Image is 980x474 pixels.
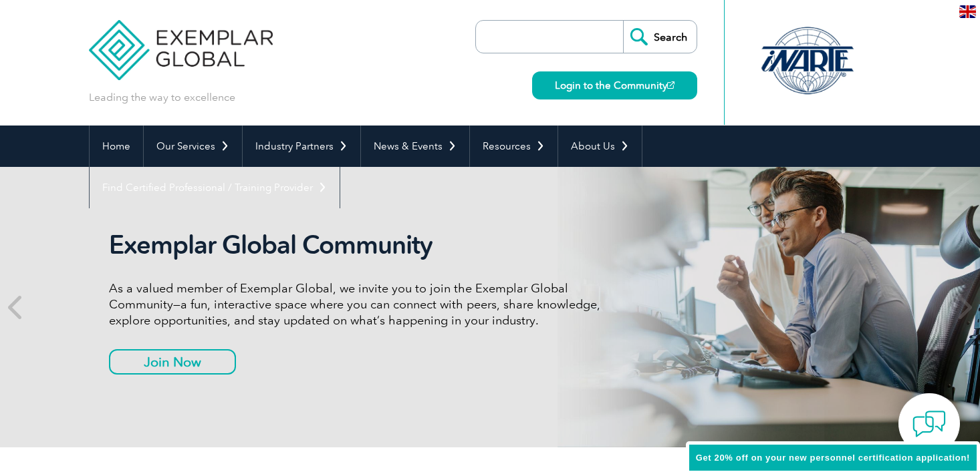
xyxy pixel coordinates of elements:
[470,126,558,167] a: Resources
[144,126,242,167] a: Our Services
[623,21,697,53] input: Search
[89,90,235,105] p: Leading the way to excellence
[243,126,360,167] a: Industry Partners
[109,280,610,328] p: As a valued member of Exemplar Global, we invite you to join the Exemplar Global Community—a fun,...
[90,126,143,167] a: Home
[361,126,469,167] a: News & Events
[109,349,236,375] a: Join Now
[912,407,946,441] img: contact-chat.png
[959,5,976,18] img: en
[532,71,697,99] a: Login to the Community
[90,167,340,208] a: Find Certified Professional / Training Provider
[667,81,675,89] img: open_square.png
[109,230,610,260] h2: Exemplar Global Community
[696,453,970,463] span: Get 20% off on your new personnel certification application!
[558,126,642,167] a: About Us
